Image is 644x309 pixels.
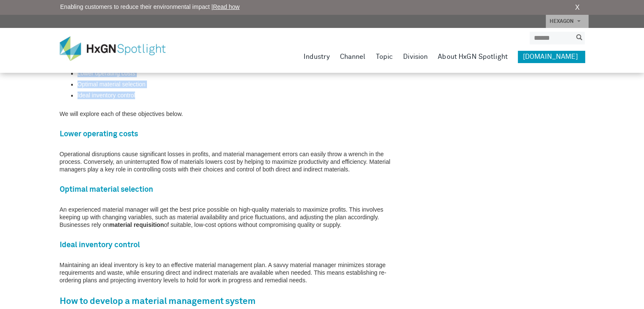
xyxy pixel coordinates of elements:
h3: Lower operating costs [60,129,406,140]
a: Industry [304,51,330,63]
h3: Ideal inventory control [60,240,406,251]
h2: How to develop a material management system [60,295,406,309]
a: About HxGN Spotlight [438,51,508,63]
p: Maintaining an ideal inventory is key to an effective material management plan. A savvy material ... [60,261,406,284]
a: X [575,3,580,13]
a: Topic [376,51,393,63]
li: Lower operating costs [77,69,406,77]
li: Optimal material selection [77,80,406,88]
a: Division [403,51,428,63]
li: Ideal inventory control [77,91,406,99]
a: Read how [213,3,240,10]
span: Enabling customers to reduce their environmental impact | [60,3,240,11]
p: Operational disruptions cause significant losses in profits, and material management errors can e... [60,150,406,173]
strong: material requisition [109,221,164,228]
a: Channel [340,51,366,63]
p: We will explore each of these objectives below. [60,110,406,118]
a: HEXAGON [546,15,589,28]
a: [DOMAIN_NAME] [518,51,585,63]
p: An experienced material manager will get the best price possible on high-quality materials to max... [60,206,406,229]
h3: Optimal material selection [60,184,406,196]
img: HxGN Spotlight [60,36,178,61]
